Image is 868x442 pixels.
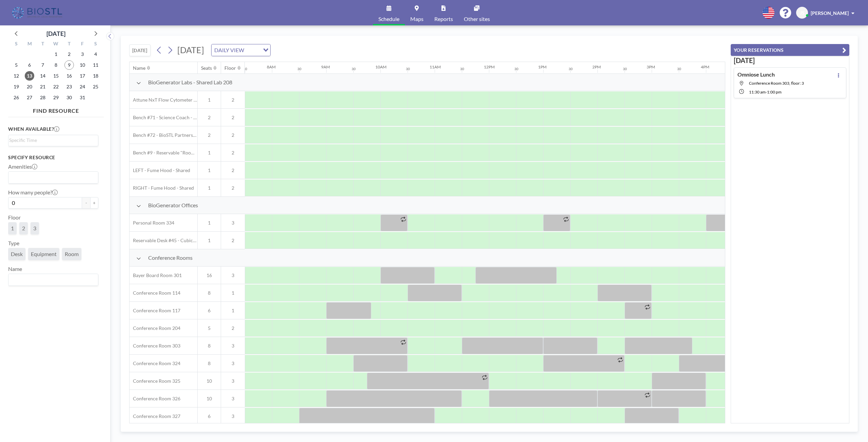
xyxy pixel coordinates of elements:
span: Conference Room 114 [130,290,180,296]
button: + [90,197,98,209]
button: - [82,197,90,209]
span: 1 [198,167,221,173]
span: 2 [221,114,245,121]
span: Tuesday, October 14, 2025 [38,71,47,81]
div: 30 [569,67,573,71]
span: 3 [221,396,245,402]
span: 1 [221,308,245,314]
div: 30 [677,67,681,71]
span: Reservable Desk #45 - Cubicle Area (Office 206) [130,237,197,244]
span: 2 [221,150,245,156]
input: Search for option [9,136,94,144]
span: Conference Room 117 [130,308,180,314]
div: Search for option [212,44,270,56]
span: Sunday, October 26, 2025 [12,93,21,102]
div: 30 [623,67,627,71]
div: 11AM [430,64,441,69]
span: Monday, October 27, 2025 [25,93,34,102]
span: 10 [198,378,221,384]
span: DAILY VIEW [213,46,245,55]
span: 3 [221,343,245,349]
div: T [62,40,76,49]
h4: FIND RESOURCE [8,105,104,114]
div: 4PM [701,64,709,69]
div: 12PM [484,64,495,69]
span: 3 [221,413,245,419]
span: Bayer Board Room 301 [130,272,182,278]
span: Saturday, October 25, 2025 [91,82,100,91]
span: 2 [221,167,245,173]
span: 6 [198,308,221,314]
span: Wednesday, October 29, 2025 [51,93,61,102]
div: 30 [514,67,518,71]
h3: Specify resource [8,154,98,161]
span: Conference Rooms [148,254,193,261]
span: Desk [11,251,23,257]
span: 1 [198,150,221,156]
span: 8 [198,343,221,349]
span: 2 [221,132,245,138]
button: YOUR RESERVATIONS [731,44,849,56]
div: 30 [243,67,247,71]
span: 3 [33,225,36,231]
span: Conference Room 303, floor: 3 [749,81,804,86]
span: 2 [198,114,221,121]
span: 3 [221,378,245,384]
span: 3 [221,360,245,366]
div: Name [133,65,145,71]
span: Saturday, October 11, 2025 [91,60,100,70]
span: 8 [198,360,221,366]
span: Conference Room 325 [130,378,180,384]
span: Sunday, October 12, 2025 [12,71,21,81]
span: 16 [198,272,221,278]
span: 2 [221,97,245,103]
div: 10AM [375,64,387,69]
span: [DATE] [177,45,204,55]
span: Reports [434,16,453,22]
div: T [36,40,50,49]
span: Saturday, October 18, 2025 [91,71,100,81]
span: Other sites [464,16,490,22]
div: 1PM [538,64,547,69]
span: Attune NxT Flow Cytometer - Bench #25 [130,97,197,103]
span: Thursday, October 23, 2025 [64,82,74,91]
span: LEFT - Fume Hood - Shared [130,167,190,173]
span: Room [65,251,79,257]
label: Type [8,240,19,247]
span: Wednesday, October 15, 2025 [51,71,61,81]
span: Equipment [31,251,57,257]
div: 30 [352,67,356,71]
div: Search for option [8,274,98,286]
span: Friday, October 17, 2025 [78,71,87,81]
span: 8 [198,290,221,296]
span: Friday, October 10, 2025 [78,60,87,70]
span: 11:30 AM [749,89,766,94]
span: Wednesday, October 8, 2025 [51,60,61,70]
span: Conference Room 204 [130,325,180,331]
div: 9AM [321,64,330,69]
span: [PERSON_NAME] [811,10,849,16]
span: Tuesday, October 7, 2025 [38,60,47,70]
span: Saturday, October 4, 2025 [91,49,100,59]
span: 1:00 PM [767,89,782,94]
span: Friday, October 3, 2025 [78,49,87,59]
span: Conference Room 327 [130,413,180,419]
span: Monday, October 6, 2025 [25,60,34,70]
span: Wednesday, October 22, 2025 [51,82,61,91]
div: 30 [297,67,301,71]
input: Search for option [9,275,94,284]
div: 30 [460,67,464,71]
span: Friday, October 24, 2025 [78,82,87,91]
label: Floor [8,214,21,221]
label: Amenities [8,163,37,170]
span: Conference Room 326 [130,396,180,402]
span: 6 [198,413,221,419]
span: Sunday, October 19, 2025 [12,82,21,91]
span: Sunday, October 5, 2025 [12,60,21,70]
span: 10 [198,396,221,402]
span: Bench #72 - BioSTL Partnerships & Apprenticeships Bench [130,132,197,138]
span: Bench #9 - Reservable "RoomZilla" Bench [130,150,197,156]
span: Thursday, October 16, 2025 [64,71,74,81]
div: Floor [224,65,236,71]
span: Monday, October 13, 2025 [25,71,34,81]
